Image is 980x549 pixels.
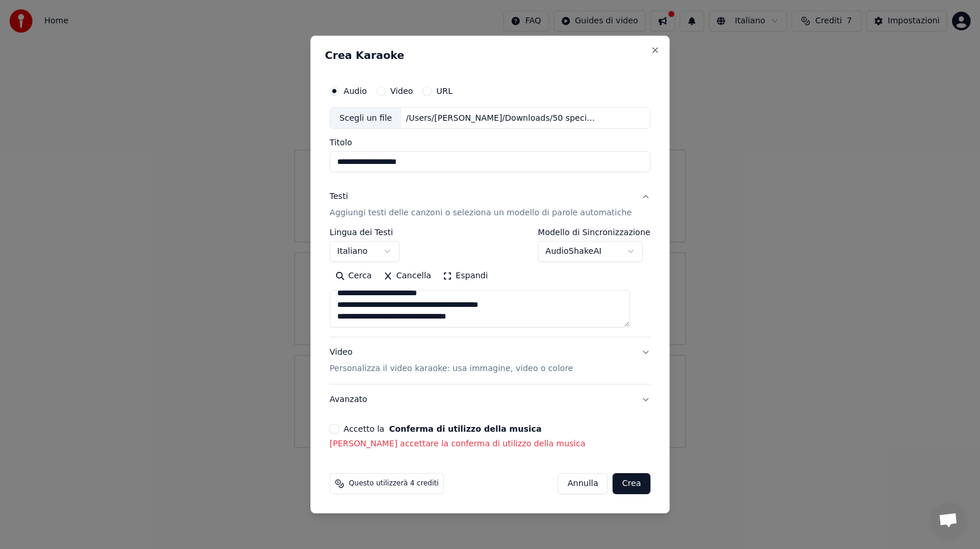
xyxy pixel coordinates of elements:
[344,425,541,433] label: Accetto la
[349,479,439,488] span: Questo utilizzerà 4 crediti
[377,267,437,286] button: Cancella
[330,208,632,219] p: Aggiungi testi delle canzoni o seleziona un modello di parole automatiche
[344,87,367,95] label: Audio
[401,113,600,124] div: /Users/[PERSON_NAME]/Downloads/50 special - Lunapop.wav
[330,438,650,450] p: [PERSON_NAME] accettare la conferma di utilizzo della musica
[389,425,542,433] button: Accetto la
[437,267,494,286] button: Espandi
[330,229,400,237] label: Lingua dei Testi
[558,473,608,494] button: Annulla
[538,229,650,237] label: Modello di Sincronizzazione
[330,338,650,384] button: VideoPersonalizza il video karaoke: usa immagine, video o colore
[436,87,453,95] label: URL
[330,347,573,375] div: Video
[330,139,650,147] label: Titolo
[390,87,413,95] label: Video
[330,182,650,229] button: TestiAggiungi testi delle canzoni o seleziona un modello di parole automatiche
[330,191,348,203] div: Testi
[613,473,650,494] button: Crea
[330,384,650,415] button: Avanzato
[330,229,650,337] div: TestiAggiungi testi delle canzoni o seleziona un modello di parole automatiche
[330,267,377,286] button: Cerca
[325,50,655,61] h2: Crea Karaoke
[330,363,573,375] p: Personalizza il video karaoke: usa immagine, video o colore
[330,108,401,129] div: Scegli un file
